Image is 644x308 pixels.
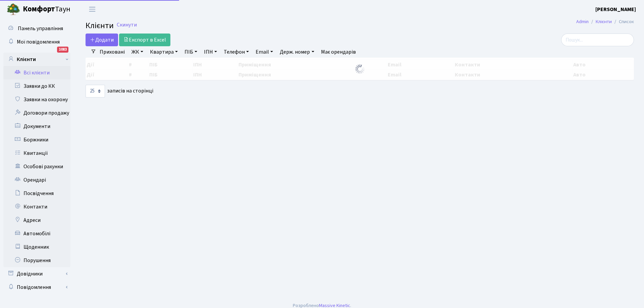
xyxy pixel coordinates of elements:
a: Держ. номер [277,46,317,58]
a: Квартира [147,46,180,58]
a: Заявки на охорону [3,93,70,106]
a: Орендарі [3,173,70,187]
a: Довідники [3,267,70,281]
a: ПІБ [182,46,200,58]
nav: breadcrumb [566,15,644,29]
a: Контакти [3,200,70,213]
a: Мої повідомлення1083 [3,35,70,49]
a: Документи [3,120,70,133]
a: Admin [576,18,589,25]
a: Всі клієнти [3,66,70,79]
a: Клієнти [3,53,70,66]
div: 1083 [57,47,68,53]
a: Має орендарів [318,46,359,58]
span: Клієнти [86,20,114,32]
a: Email [253,46,276,58]
span: Таун [23,4,70,15]
input: Пошук... [561,34,634,46]
a: ІПН [201,46,220,58]
a: Телефон [221,46,252,58]
span: Панель управління [18,25,63,32]
a: Квитанції [3,146,70,160]
a: Повідомлення [3,281,70,294]
a: Посвідчення [3,187,70,200]
img: logo.png [7,3,20,16]
a: ЖК [129,46,146,58]
a: Автомобілі [3,227,70,240]
a: Порушення [3,254,70,267]
a: Адреси [3,213,70,227]
a: Щоденник [3,240,70,254]
a: Заявки до КК [3,79,70,93]
b: Комфорт [23,4,55,14]
b: [PERSON_NAME] [595,6,636,13]
img: Обробка... [355,64,365,74]
a: Скинути [117,22,137,28]
li: Список [612,18,634,25]
label: записів на сторінці [86,85,153,98]
a: Приховані [97,46,127,58]
a: Особові рахунки [3,160,70,173]
a: Боржники [3,133,70,146]
span: Мої повідомлення [17,38,60,46]
a: Експорт в Excel [119,34,170,46]
a: [PERSON_NAME] [595,5,636,13]
a: Договори продажу [3,106,70,120]
span: Додати [90,36,114,44]
button: Переключити навігацію [84,4,101,15]
a: Панель управління [3,22,70,35]
a: Додати [86,34,118,46]
select: записів на сторінці [86,85,105,98]
a: Клієнти [596,18,612,25]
